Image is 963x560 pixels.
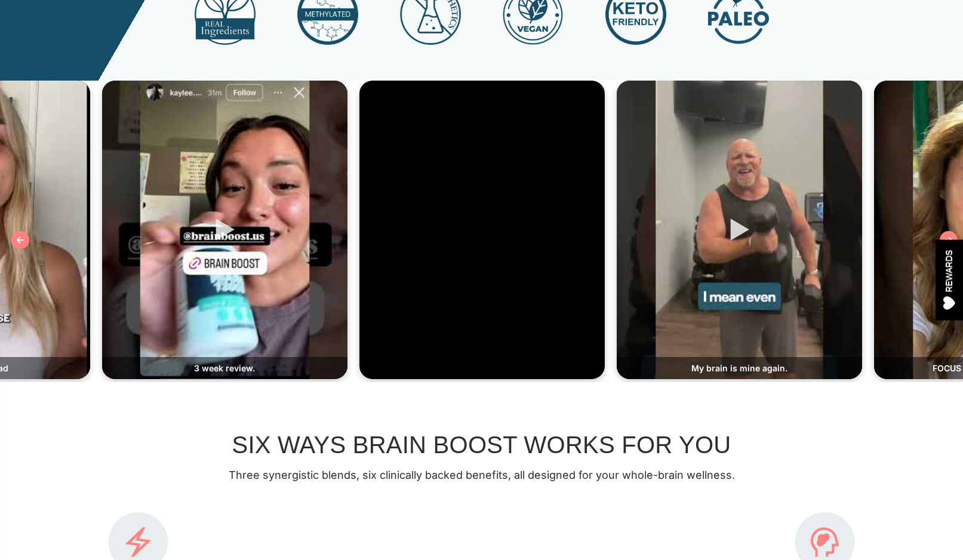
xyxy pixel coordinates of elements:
[53,430,910,460] h2: SIX WAYS BRAIN BOOST WORKS FOR YOU
[359,81,605,379] iframe: To enrich screen reader interactions, please activate Accessibility in Grammarly extension settings
[53,467,910,484] p: Three synergistic blends, six clinically backed benefits, all designed for your whole-brain welln...
[617,357,862,379] div: My brain is mine again.
[102,357,347,379] div: 3 week review.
